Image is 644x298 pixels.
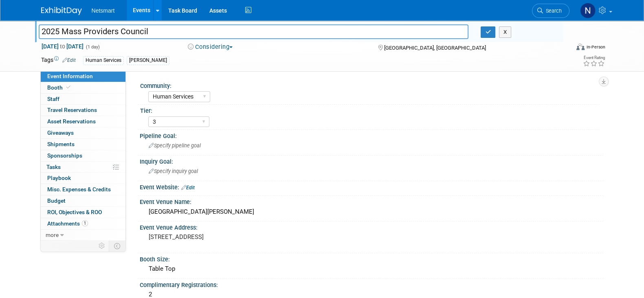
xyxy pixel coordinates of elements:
[85,44,100,50] span: (1 day)
[586,44,605,50] div: In-Person
[47,186,111,193] span: Misc. Expenses & Credits
[140,80,600,90] div: Community:
[146,263,597,275] div: Table Top
[140,130,603,140] div: Pipeline Goal:
[580,3,596,18] img: Nina Finn
[47,175,71,181] span: Playbook
[499,26,512,38] button: X
[46,232,59,238] span: more
[41,218,125,229] a: Attachments1
[95,241,109,251] td: Personalize Event Tab Strip
[140,181,603,192] div: Event Website:
[41,195,125,206] a: Budget
[181,185,195,191] a: Edit
[41,116,125,127] a: Asset Reservations
[47,73,93,79] span: Event Information
[41,94,125,105] a: Staff
[47,209,102,215] span: ROI, Objectives & ROO
[41,162,125,173] a: Tasks
[41,71,125,82] a: Event Information
[66,85,70,90] i: Booth reservation complete
[109,241,125,251] td: Toggle Event Tabs
[543,8,562,14] span: Search
[41,150,125,161] a: Sponsorships
[140,221,603,232] div: Event Venue Address:
[62,57,76,63] a: Edit
[140,105,600,115] div: Tier:
[185,43,236,51] button: Considering
[140,156,603,166] div: Inquiry Goal:
[582,56,604,60] div: Event Rating
[146,206,597,218] div: [GEOGRAPHIC_DATA][PERSON_NAME]
[47,84,72,91] span: Booth
[41,127,125,138] a: Giveaways
[92,7,115,14] span: Netsmart
[41,105,125,116] a: Travel Reservations
[47,197,66,204] span: Budget
[149,142,201,149] span: Specify pipeline goal
[149,168,198,174] span: Specify inquiry goal
[521,42,605,55] div: Event Format
[47,118,96,125] span: Asset Reservations
[127,56,169,65] div: [PERSON_NAME]
[41,207,125,218] a: ROI, Objectives & ROO
[41,173,125,184] a: Playbook
[41,56,76,65] td: Tags
[47,220,88,227] span: Attachments
[47,96,59,102] span: Staff
[82,220,88,226] span: 1
[140,253,603,263] div: Booth Size:
[41,43,84,50] span: [DATE] [DATE]
[149,233,324,241] pre: [STREET_ADDRESS]
[47,129,74,136] span: Giveaways
[41,139,125,150] a: Shipments
[532,4,569,18] a: Search
[59,43,66,50] span: to
[140,279,603,289] div: Complimentary Registrations:
[41,230,125,241] a: more
[384,45,486,51] span: [GEOGRAPHIC_DATA], [GEOGRAPHIC_DATA]
[576,44,585,50] img: Format-Inperson.png
[47,141,75,147] span: Shipments
[41,7,82,15] img: ExhibitDay
[47,107,97,113] span: Travel Reservations
[83,56,124,65] div: Human Services
[41,184,125,195] a: Misc. Expenses & Credits
[41,82,125,93] a: Booth
[140,196,603,206] div: Event Venue Name:
[46,164,61,170] span: Tasks
[47,152,82,159] span: Sponsorships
